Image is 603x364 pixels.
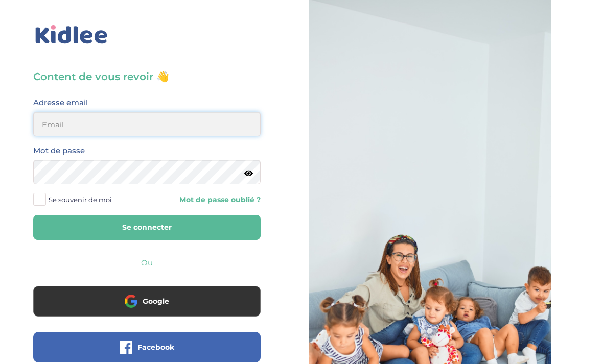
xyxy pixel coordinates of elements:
[120,341,132,354] img: facebook.png
[33,144,85,157] label: Mot de passe
[33,349,261,359] a: Facebook
[33,303,261,313] a: Google
[49,193,112,206] span: Se souvenir de moi
[33,215,261,240] button: Se connecter
[33,96,88,109] label: Adresse email
[155,195,261,205] a: Mot de passe oublié ?
[125,295,137,307] img: google.png
[141,258,153,268] span: Ou
[33,332,261,362] button: Facebook
[33,112,261,136] input: Email
[33,69,261,84] h3: Content de vous revoir 👋
[143,296,169,306] span: Google
[33,23,110,46] img: logo_kidlee_bleu
[33,286,261,317] button: Google
[137,342,174,352] span: Facebook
